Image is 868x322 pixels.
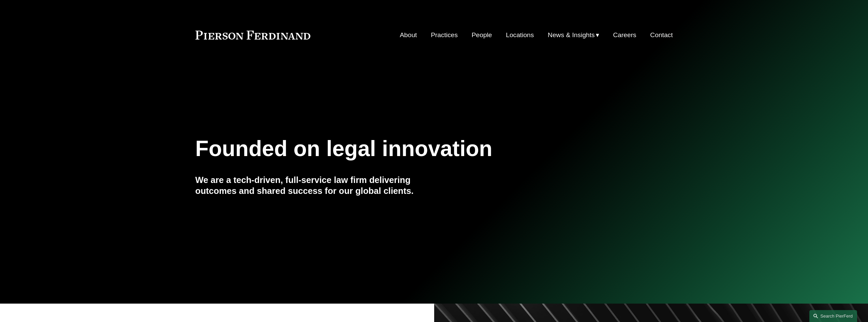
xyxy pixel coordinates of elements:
[650,29,673,42] a: Contact
[548,29,595,41] span: News & Insights
[613,29,636,42] a: Careers
[506,29,534,42] a: Locations
[195,136,593,161] h1: Founded on legal innovation
[809,310,857,322] a: Search this site
[195,174,434,197] h4: We are a tech-driven, full-service law firm delivering outcomes and shared success for our global...
[548,29,599,42] a: folder dropdown
[472,29,492,42] a: People
[400,29,417,42] a: About
[431,29,458,42] a: Practices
